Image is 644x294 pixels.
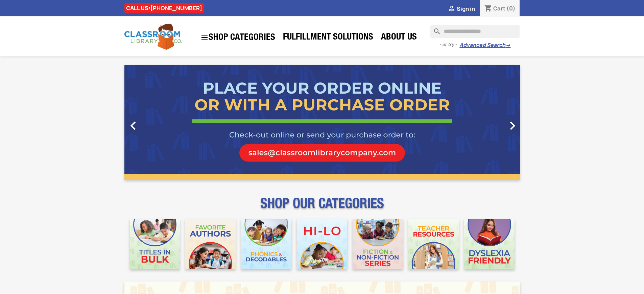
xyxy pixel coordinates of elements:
i: search [430,25,438,33]
img: CLC_Fiction_Nonfiction_Mobile.jpg [353,219,403,269]
i:  [125,117,142,134]
a: Next [460,65,520,180]
ul: Carousel container [124,65,520,180]
a:  Sign in [448,5,475,13]
img: CLC_Phonics_And_Decodables_Mobile.jpg [241,219,291,269]
img: Classroom Library Company [124,24,182,50]
i: shopping_cart [484,5,492,13]
i:  [504,117,521,134]
img: CLC_Teacher_Resources_Mobile.jpg [408,219,459,269]
i:  [200,33,209,42]
a: Advanced Search→ [459,42,510,49]
img: CLC_HiLo_Mobile.jpg [297,219,347,269]
a: [PHONE_NUMBER] [150,4,202,12]
span: → [505,42,510,49]
a: Previous [124,65,184,180]
a: Fulfillment Solutions [280,31,377,45]
a: About Us [378,31,420,45]
span: Sign in [457,5,475,13]
i:  [448,5,456,13]
img: CLC_Favorite_Authors_Mobile.jpg [185,219,236,269]
p: SHOP OUR CATEGORIES [124,201,520,214]
img: CLC_Bulk_Mobile.jpg [130,219,180,269]
input: Search [430,25,520,38]
a: SHOP CATEGORIES [197,30,279,45]
span: Cart [493,5,505,12]
span: - or try - [439,41,459,48]
div: CALL US: [124,3,204,13]
img: CLC_Dyslexia_Mobile.jpg [464,219,515,269]
span: (0) [506,5,516,12]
